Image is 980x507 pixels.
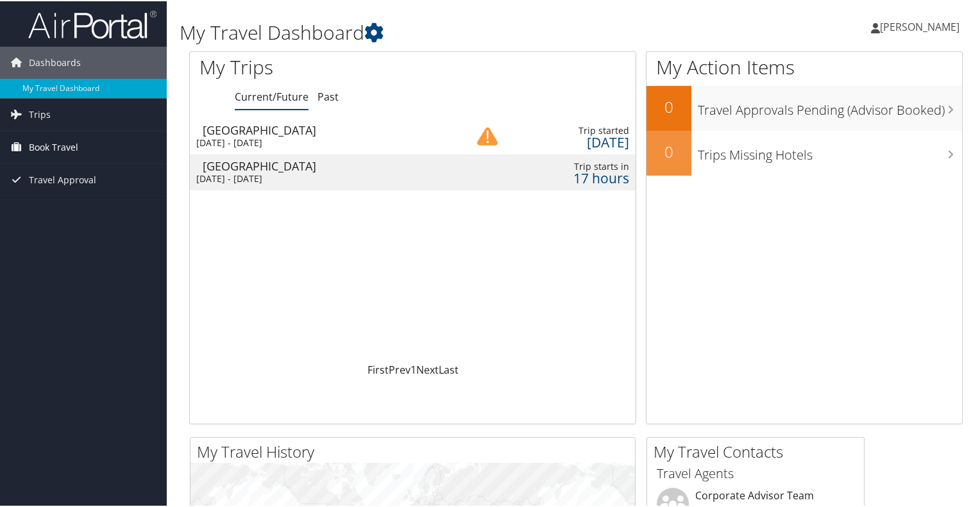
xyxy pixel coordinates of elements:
[29,130,78,162] span: Book Travel
[180,18,708,45] h1: My Travel Dashboard
[197,440,635,461] h2: My Travel History
[29,46,81,78] span: Dashboards
[514,160,629,171] div: Trip starts in
[439,362,459,376] a: Last
[646,129,962,174] a: 0Trips Missing Hotels
[871,6,972,45] a: [PERSON_NAME]
[514,135,629,147] div: [DATE]
[29,97,51,129] span: Trips
[203,159,454,170] div: [GEOGRAPHIC_DATA]
[203,123,454,135] div: [GEOGRAPHIC_DATA]
[410,362,416,376] a: 1
[389,362,410,376] a: Prev
[199,53,441,79] h1: My Trips
[196,172,448,183] div: [DATE] - [DATE]
[646,53,962,79] h1: My Action Items
[29,163,96,195] span: Travel Approval
[367,362,389,376] a: First
[646,85,962,129] a: 0Travel Approvals Pending (Advisor Booked)
[698,138,962,163] h3: Trips Missing Hotels
[698,94,962,118] h3: Travel Approvals Pending (Advisor Booked)
[317,88,339,103] a: Past
[646,140,691,162] h2: 0
[657,463,854,481] h3: Travel Agents
[514,171,629,183] div: 17 hours
[196,136,448,147] div: [DATE] - [DATE]
[654,440,864,461] h2: My Travel Contacts
[514,124,629,135] div: Trip started
[477,125,498,145] img: alert-flat-solid-caution.png
[28,8,156,38] img: airportal-logo.png
[416,362,439,376] a: Next
[880,19,959,33] span: [PERSON_NAME]
[646,95,691,117] h2: 0
[235,88,308,103] a: Current/Future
